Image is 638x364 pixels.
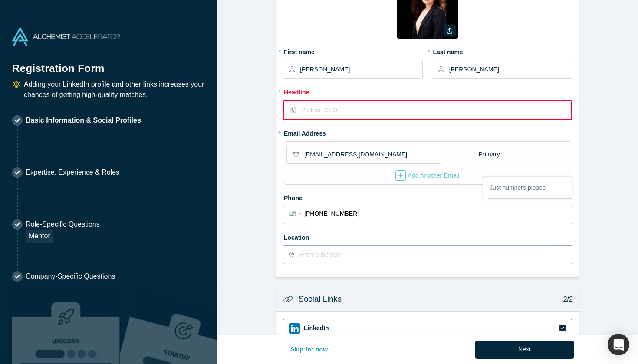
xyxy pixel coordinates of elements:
p: Basic Information & Social Profiles [26,115,141,126]
label: LinkedIn [303,324,329,333]
h3: Social Links [299,293,342,305]
label: Headline [283,85,572,97]
div: Add Another Email [395,170,460,181]
label: Email Address [283,126,326,138]
label: Location [283,230,572,242]
div: Mentor [26,230,53,243]
p: 2/2 [559,294,573,305]
input: Partner, CEO [301,101,571,119]
label: Phone [283,191,572,203]
button: Skip for now [281,341,337,359]
h1: Registration Form [12,52,205,76]
p: Adding your LinkedIn profile and other links increases your chances of getting high-quality matches. [24,79,205,100]
div: LinkedIn iconLinkedIn [283,318,572,360]
p: Company-Specific Questions [26,271,115,282]
p: Role-Specific Questions [26,219,100,230]
input: Enter a location [299,246,571,264]
div: Primary [478,147,500,162]
img: LinkedIn icon [289,323,300,334]
button: Next [475,341,574,359]
div: Just numbers please [483,177,572,198]
label: First name [283,45,423,57]
p: Expertise, Experience & Roles [26,167,119,178]
img: Alchemist Accelerator Logo [12,27,120,45]
label: Last name [432,45,572,57]
button: Add Another Email [395,170,460,181]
